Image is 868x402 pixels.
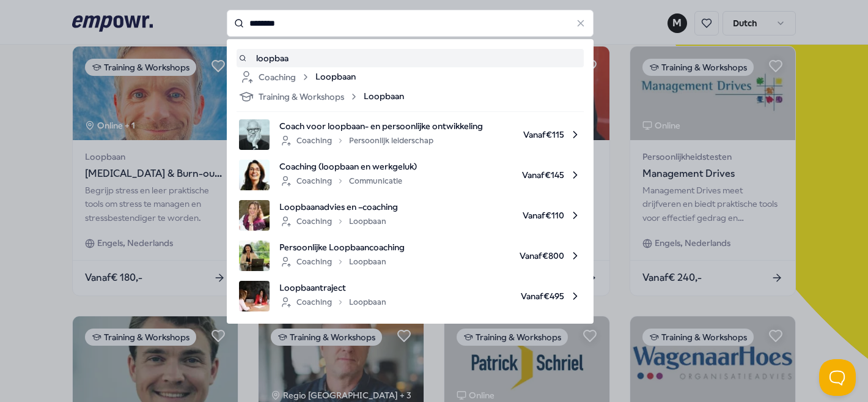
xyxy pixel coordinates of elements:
img: product image [239,281,270,311]
div: Coaching Loopbaan [279,214,386,229]
span: Coach voor loopbaan- en persoonlijke ontwikkeling [279,119,483,133]
img: product image [239,200,270,231]
div: Coaching Loopbaan [279,255,386,269]
span: Loopbaan [364,89,404,104]
span: Loopbaanadvies en –coaching [279,200,398,214]
iframe: Help Scout Beacon - Open [819,359,856,396]
img: product image [239,240,270,271]
input: Search for products, categories or subcategories [227,10,594,37]
span: Vanaf € 145 [427,160,581,190]
div: Coaching [239,70,311,84]
a: Training & WorkshopsLoopbaan [239,89,581,104]
span: Persoonlijke Loopbaancoaching [279,240,405,254]
a: loopbaa [239,51,581,65]
div: Coaching Communicatie [279,174,402,188]
span: Loopbaan [315,70,356,84]
a: product imagePersoonlijke LoopbaancoachingCoachingLoopbaanVanaf€800 [239,240,581,271]
div: Coaching Loopbaan [279,295,386,310]
span: Vanaf € 115 [493,119,581,150]
div: Training & Workshops [239,89,359,104]
a: product imageCoaching (loopbaan en werkgeluk)CoachingCommunicatieVanaf€145 [239,160,581,190]
a: CoachingLoopbaan [239,70,581,84]
span: Coaching (loopbaan en werkgeluk) [279,160,417,173]
a: product imageLoopbaanadvies en –coachingCoachingLoopbaanVanaf€110 [239,200,581,231]
span: Vanaf € 800 [414,240,581,271]
a: product imageLoopbaantrajectCoachingLoopbaanVanaf€495 [239,281,581,311]
a: product imageCoach voor loopbaan- en persoonlijke ontwikkelingCoachingPersoonlijk leiderschapVana... [239,119,581,150]
div: Coaching Persoonlijk leiderschap [279,133,433,148]
img: product image [239,160,270,190]
span: Vanaf € 110 [408,200,581,231]
span: Loopbaantraject [279,281,386,294]
img: product image [239,119,270,150]
span: Vanaf € 495 [396,281,581,311]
